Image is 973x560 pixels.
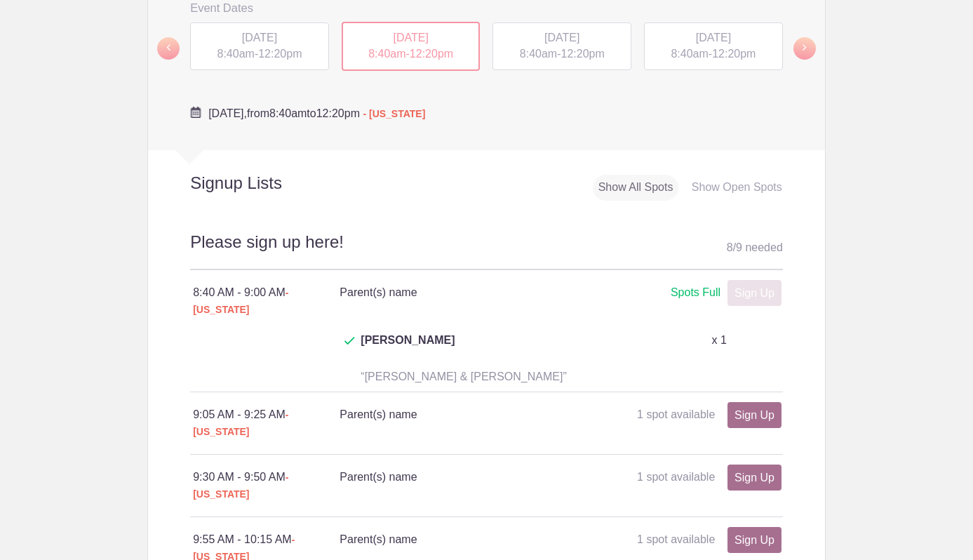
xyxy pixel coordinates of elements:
span: [DATE] [393,32,428,44]
span: 12:20pm [712,48,756,60]
span: 8:40am [520,48,557,60]
span: [DATE] [696,32,731,44]
div: - [644,22,783,70]
img: Cal purple [190,107,201,118]
span: 12:20pm [561,48,605,60]
span: / [733,241,736,253]
a: Sign Up [727,402,781,428]
h4: Parent(s) name [340,406,560,423]
div: 9:30 AM - 9:50 AM [193,469,340,502]
span: [DATE] [544,32,579,44]
div: Show All Spots [593,175,679,201]
div: Spots Full [671,284,720,302]
span: 12:20pm [258,48,302,60]
span: 8:40am [217,48,255,60]
div: Show Open Spots [686,175,788,201]
button: [DATE] 8:40am-12:20pm [341,21,481,72]
span: [DATE] [242,32,277,44]
span: 12:20pm [316,107,360,119]
img: Check dark green [344,337,355,345]
div: - [342,22,481,71]
div: 9:05 AM - 9:25 AM [193,406,340,440]
span: 8:40am [671,48,708,60]
span: - [US_STATE] [363,108,425,119]
span: 12:20pm [410,48,453,60]
span: [PERSON_NAME] [361,332,455,366]
span: [DATE], [208,107,247,119]
span: 1 spot available [637,471,715,483]
button: [DATE] 8:40am-12:20pm [492,22,632,71]
a: Sign Up [727,527,781,553]
h2: Please sign up here! [190,230,783,270]
button: [DATE] 8:40am-12:20pm [643,22,784,71]
p: x 1 [711,332,726,349]
div: 8 9 needed [727,237,783,258]
h4: Parent(s) name [340,531,560,548]
div: - [190,22,329,70]
span: 1 spot available [637,533,715,545]
span: “[PERSON_NAME] & [PERSON_NAME]” [361,371,566,382]
span: from to [208,107,425,119]
h2: Signup Lists [148,173,374,194]
h4: Parent(s) name [340,469,560,486]
button: [DATE] 8:40am-12:20pm [189,22,330,71]
div: - [492,22,631,70]
span: 8:40am [368,48,405,60]
span: 1 spot available [637,408,715,420]
a: Sign Up [727,465,781,491]
div: 8:40 AM - 9:00 AM [193,284,340,318]
span: 8:40am [269,107,307,119]
h4: Parent(s) name [340,284,560,301]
